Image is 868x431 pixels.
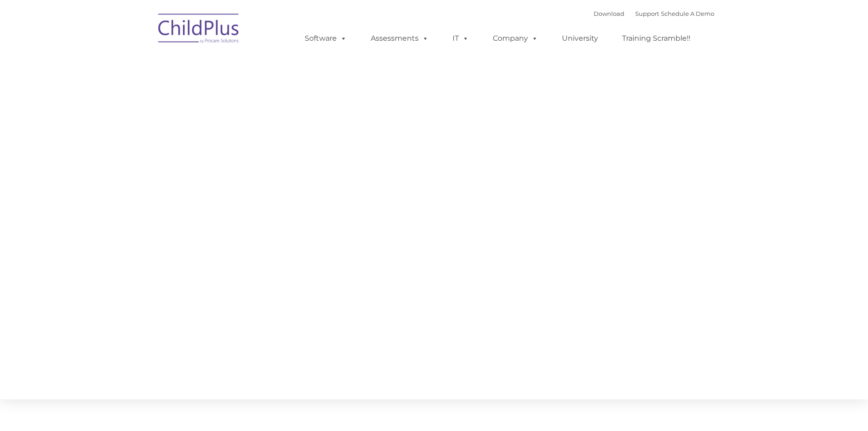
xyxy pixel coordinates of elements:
[594,10,714,17] font: |
[362,29,438,47] a: Assessments
[154,7,244,52] img: ChildPlus by Procare Solutions
[635,10,659,17] a: Support
[553,29,607,47] a: University
[613,29,699,47] a: Training Scramble!!
[296,29,356,47] a: Software
[661,10,714,17] a: Schedule A Demo
[594,10,624,17] a: Download
[484,29,547,47] a: Company
[443,29,478,47] a: IT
